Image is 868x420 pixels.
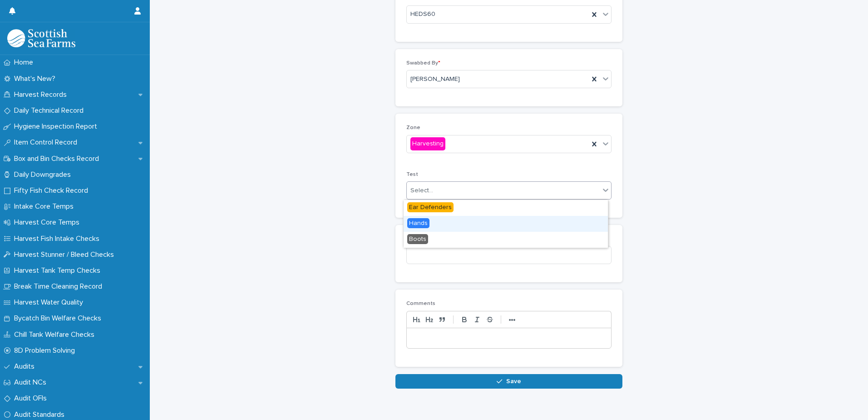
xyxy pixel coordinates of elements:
[506,314,518,325] button: •••
[410,137,445,150] div: Harvesting
[10,298,90,307] p: Harvest Water Quality
[404,232,608,248] div: Boots
[395,374,622,389] button: Save
[10,362,42,371] p: Audits
[407,218,429,228] span: Hands
[406,60,440,66] span: Swabbed By
[406,301,435,306] span: Comments
[10,170,78,179] p: Daily Downgrades
[10,218,87,227] p: Harvest Core Temps
[10,90,74,99] p: Harvest Records
[10,410,72,419] p: Audit Standards
[10,58,40,67] p: Home
[407,234,428,244] span: Boots
[7,29,75,47] img: mMrefqRFQpe26GRNOUkG
[10,138,84,147] p: Item Control Record
[10,266,108,275] p: Harvest Tank Temp Checks
[10,202,81,211] p: Intake Core Temps
[10,314,108,323] p: Bycatch Bin Welfare Checks
[509,316,516,324] strong: •••
[10,378,54,387] p: Audit NCs
[406,172,418,177] span: Test
[10,250,121,259] p: Harvest Stunner / Bleed Checks
[404,216,608,232] div: Hands
[506,378,521,385] span: Save
[10,394,54,403] p: Audit OFIs
[10,155,106,163] p: Box and Bin Checks Record
[406,125,420,130] span: Zone
[410,75,460,84] span: [PERSON_NAME]
[10,75,63,83] p: What's New?
[10,346,82,355] p: 8D Problem Solving
[10,235,107,243] p: Harvest Fish Intake Checks
[407,202,454,212] span: Ear Defenders
[410,186,433,195] div: Select...
[10,122,104,131] p: Hygiene Inspection Report
[10,106,91,115] p: Daily Technical Record
[10,282,109,291] p: Break Time Cleaning Record
[410,10,435,19] span: HEDS60
[10,186,95,195] p: Fifty Fish Check Record
[404,200,608,216] div: Ear Defenders
[10,330,102,339] p: Chill Tank Welfare Checks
